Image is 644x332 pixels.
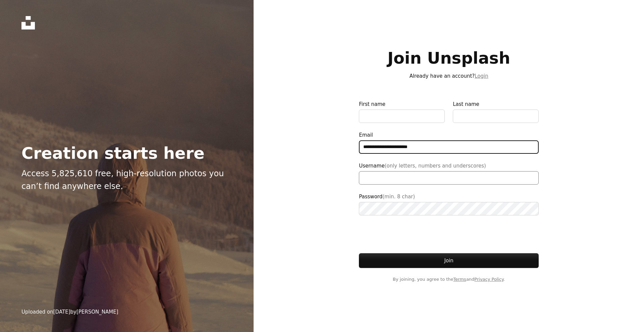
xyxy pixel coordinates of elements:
a: Home — Unsplash [21,16,35,29]
p: Already have an account? [359,72,539,80]
label: Last name [453,100,539,123]
label: Email [359,131,539,154]
input: First name [359,110,445,123]
button: Join [359,253,539,268]
input: Email [359,140,539,154]
input: Last name [453,110,539,123]
h2: Creation starts here [21,144,226,162]
p: Access 5,825,610 free, high-resolution photos you can’t find anywhere else. [21,167,226,193]
span: (only letters, numbers and underscores) [385,163,486,169]
time: February 20, 2025 at 2:10:00 AM GMT+2 [53,309,70,315]
a: Terms [453,277,466,282]
input: Password(min. 8 char) [359,202,539,215]
div: Uploaded on by [PERSON_NAME] [21,308,118,316]
a: Login [475,73,488,79]
input: Username(only letters, numbers and underscores) [359,171,539,185]
span: By joining, you agree to the and . [359,276,539,283]
a: Privacy Policy [474,277,503,282]
h1: Join Unsplash [359,49,539,67]
span: (min. 8 char) [382,194,415,200]
label: First name [359,100,445,123]
label: Username [359,162,539,185]
label: Password [359,193,539,215]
